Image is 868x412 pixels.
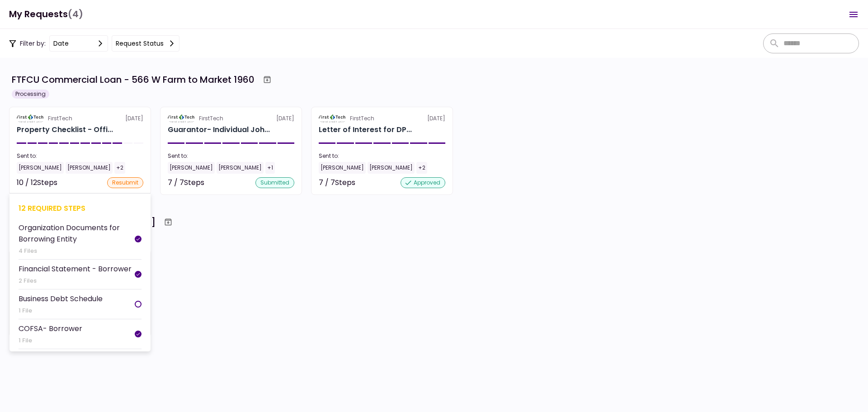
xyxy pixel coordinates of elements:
button: Open menu [843,4,864,25]
div: resubmit [107,177,143,188]
div: Sent to: [168,152,294,160]
div: Financial Statement - Borrower [19,263,132,275]
div: [PERSON_NAME] [168,162,215,174]
div: Filter by: [9,35,179,52]
div: Processing [12,90,49,99]
div: [PERSON_NAME] [319,162,366,174]
button: Request status [112,35,179,52]
div: [DATE] [17,114,143,123]
div: [DATE] [168,114,294,123]
div: Organization Documents for Borrowing Entity [19,222,135,245]
div: 7 / 7 Steps [168,177,204,188]
img: Partner logo [17,114,44,123]
div: [PERSON_NAME] [66,162,113,174]
button: date [49,35,108,52]
div: Sent to: [319,152,445,160]
div: [PERSON_NAME] [217,162,264,174]
div: Business Debt Schedule [19,293,103,304]
div: [PERSON_NAME] [17,162,64,174]
div: [DATE] [319,114,445,123]
span: (4) [68,5,83,24]
div: [PERSON_NAME] [368,162,415,174]
div: 1 File [19,336,82,345]
div: 1 File [19,306,103,315]
div: date [53,38,69,48]
div: Letter of Interest for DP REALTY INVESTMENT, LLC 566 W Farm to Market 1960 [319,124,412,135]
div: 2 Files [19,276,132,285]
div: 7 / 7 Steps [319,177,355,188]
div: +2 [416,162,427,174]
div: FirstTech [48,114,72,123]
div: 10 / 12 Steps [17,177,57,188]
div: submitted [255,177,294,188]
div: FirstTech [350,114,374,123]
div: FTFCU Commercial Loan - 566 W Farm to Market 1960 [12,73,255,86]
button: Archive workflow [160,214,176,230]
div: +1 [265,162,275,174]
div: Property Checklist - Office Retail 566 W Farm to Market 1960 [17,124,113,135]
div: FirstTech [199,114,223,123]
div: Sent to: [17,152,143,160]
h1: My Requests [9,5,83,24]
div: approved [401,177,445,188]
div: 12 required steps [19,203,142,214]
div: COFSA- Borrower [19,323,82,334]
div: +2 [114,162,125,174]
button: Archive workflow [259,71,275,88]
div: 4 Files [19,246,135,256]
img: Partner logo [319,114,346,123]
img: Partner logo [168,114,195,123]
div: Guarantor- Individual Johnny Yun [168,124,270,135]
